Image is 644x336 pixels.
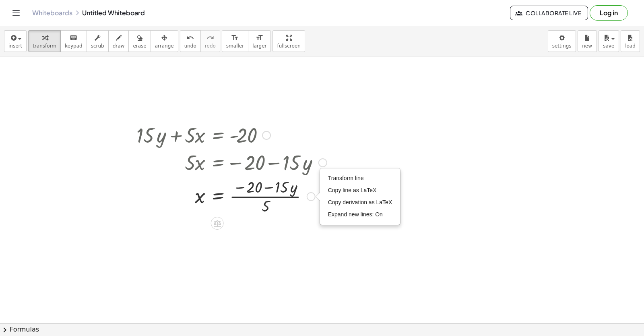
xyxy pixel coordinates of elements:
[206,33,214,43] i: redo
[113,43,125,49] span: draw
[590,5,628,21] button: Log in
[510,6,588,20] button: Collaborate Live
[517,9,581,17] span: Collaborate Live
[328,199,392,205] span: Copy derivation as LaTeX
[70,33,77,43] i: keyboard
[603,43,614,49] span: save
[328,175,364,181] span: Transform line
[151,30,178,52] button: arrange
[184,43,196,49] span: undo
[248,30,271,52] button: format_sizelarger
[32,9,72,17] a: Whiteboards
[599,30,619,52] button: save
[621,30,640,52] button: load
[60,30,87,52] button: keyboardkeypad
[200,30,220,52] button: redoredo
[231,33,239,43] i: format_size
[211,217,224,230] div: Apply the same math to both sides of the equation
[180,30,201,52] button: undoundo
[87,30,109,52] button: scrub
[186,33,194,43] i: undo
[155,43,174,49] span: arrange
[328,187,377,193] span: Copy line as LaTeX
[8,43,22,49] span: insert
[256,33,263,43] i: format_size
[133,43,146,49] span: erase
[578,30,597,52] button: new
[548,30,576,52] button: settings
[625,43,636,49] span: load
[252,43,266,49] span: larger
[222,30,248,52] button: format_sizesmaller
[10,6,23,19] button: Toggle navigation
[33,43,56,49] span: transform
[91,43,104,49] span: scrub
[552,43,572,49] span: settings
[65,43,83,49] span: keypad
[205,43,216,49] span: redo
[272,30,305,52] button: fullscreen
[582,43,592,49] span: new
[128,30,151,52] button: erase
[328,211,383,218] span: Expand new lines: On
[277,43,300,49] span: fullscreen
[226,43,244,49] span: smaller
[4,30,27,52] button: insert
[108,30,129,52] button: draw
[28,30,61,52] button: transform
